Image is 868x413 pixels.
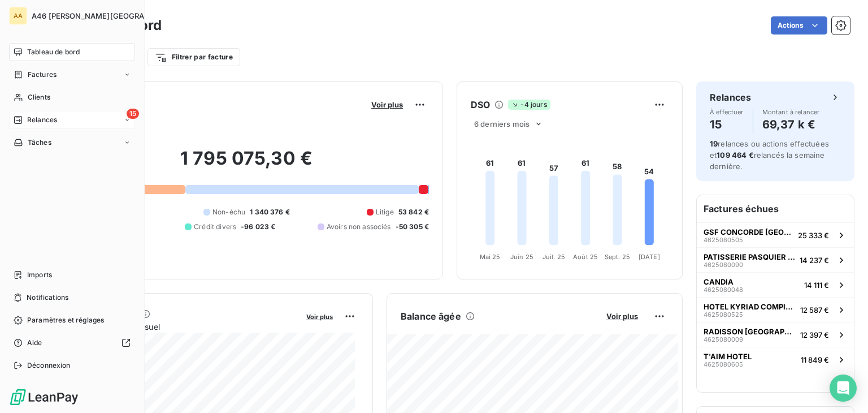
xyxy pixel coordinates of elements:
img: Logo LeanPay [9,388,79,406]
span: Tâches [28,137,51,148]
span: 4625080505 [704,236,743,243]
span: Relances [27,115,57,125]
span: 53 842 € [398,207,429,217]
div: AA [9,7,27,25]
span: Voir plus [306,313,333,321]
span: Factures [28,70,57,80]
span: T'AIM HOTEL [704,352,752,361]
span: RADISSON [GEOGRAPHIC_DATA][PERSON_NAME] [704,327,796,336]
span: 12 397 € [800,330,829,339]
span: À effectuer [710,109,744,115]
h2: 1 795 075,30 € [64,147,429,181]
span: 6 derniers mois [474,119,530,128]
tspan: Sept. 25 [605,253,630,261]
span: Litige [376,207,394,217]
span: Chiffre d'affaires mensuel [64,321,298,333]
span: -4 jours [508,100,550,110]
span: 12 587 € [800,306,829,315]
tspan: Juin 25 [510,253,533,261]
button: Voir plus [368,100,406,110]
button: GSF CONCORDE [GEOGRAPHIC_DATA]462508050525 333 € [697,222,854,247]
span: Non-échu [212,207,245,217]
span: -50 305 € [396,222,429,232]
span: 11 849 € [801,355,829,364]
span: 4625080525 [704,311,743,318]
span: 4625080009 [704,336,743,343]
button: Filtrer par facture [147,48,240,66]
span: relances ou actions effectuées et relancés la semaine dernière. [710,139,829,171]
button: T'AIM HOTEL462508060511 849 € [697,347,854,372]
span: Avoirs non associés [327,222,391,232]
h4: 69,37 k € [762,115,820,134]
div: Open Intercom Messenger [830,375,857,402]
span: A46 [PERSON_NAME][GEOGRAPHIC_DATA] [32,11,188,20]
span: Déconnexion [27,360,71,371]
span: Voir plus [371,100,403,109]
span: 4625080090 [704,261,743,268]
span: 25 333 € [798,231,829,240]
span: 1 340 376 € [250,207,290,217]
h6: Factures échues [697,195,854,222]
span: 14 111 € [804,281,829,290]
span: Clients [28,92,50,102]
h6: Relances [710,91,751,104]
span: PATISSERIE PASQUIER VRON [704,252,795,261]
span: 19 [710,139,718,148]
span: Tableau de bord [27,47,80,57]
button: Voir plus [303,311,336,321]
span: HOTEL KYRIAD COMPIEGNE [704,302,796,311]
span: GSF CONCORDE [GEOGRAPHIC_DATA] [704,227,793,236]
span: Notifications [27,292,68,303]
h4: 15 [710,115,744,134]
span: 14 237 € [800,256,829,265]
button: Voir plus [603,311,641,321]
tspan: Mai 25 [480,253,501,261]
button: Actions [771,16,827,35]
span: CANDIA [704,277,734,286]
button: PATISSERIE PASQUIER VRON462508009014 237 € [697,247,854,272]
span: Paramètres et réglages [27,315,104,325]
span: 15 [127,109,139,119]
h6: DSO [471,98,490,111]
span: Aide [27,338,42,348]
tspan: [DATE] [639,253,660,261]
button: HOTEL KYRIAD COMPIEGNE462508052512 587 € [697,297,854,322]
span: Montant à relancer [762,109,820,115]
span: 4625080048 [704,286,743,293]
tspan: Juil. 25 [542,253,565,261]
h6: Balance âgée [401,309,461,323]
span: Imports [27,270,52,280]
span: 4625080605 [704,361,743,368]
span: Crédit divers [194,222,236,232]
button: CANDIA462508004814 111 € [697,272,854,297]
tspan: Août 25 [573,253,598,261]
a: Aide [9,334,135,352]
span: 109 464 € [717,150,753,160]
span: -96 023 € [241,222,275,232]
span: Voir plus [606,312,638,321]
button: RADISSON [GEOGRAPHIC_DATA][PERSON_NAME]462508000912 397 € [697,322,854,347]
